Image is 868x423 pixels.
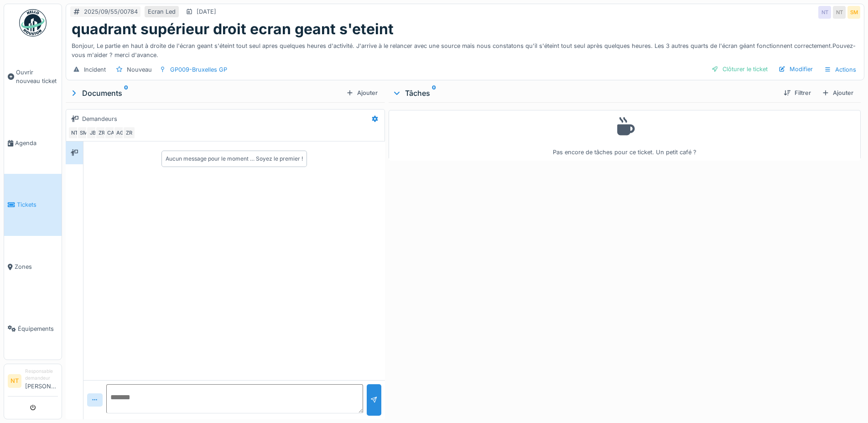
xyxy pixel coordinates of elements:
[124,88,128,99] sup: 0
[775,63,816,75] div: Modifier
[4,298,62,360] a: Équipements
[15,139,58,147] span: Agenda
[18,324,58,333] span: Équipements
[166,155,303,163] div: Aucun message pour le moment … Soyez le premier !
[820,63,860,76] div: Actions
[77,126,90,139] div: SM
[68,126,81,139] div: NT
[432,88,436,99] sup: 0
[15,262,58,271] span: Zones
[170,65,227,74] div: GP009-Bruxelles GP
[69,88,343,99] div: Documents
[25,368,58,394] li: [PERSON_NAME]
[8,374,21,388] li: NT
[95,126,108,139] div: ZR
[16,68,58,85] span: Ouvrir nouveau ticket
[818,6,831,19] div: NT
[148,7,176,16] div: Ecran Led
[84,7,138,16] div: 2025/09/55/00784
[343,87,381,99] div: Ajouter
[82,115,117,123] div: Demandeurs
[72,38,858,59] div: Bonjour, Le partie en haut à droite de l'écran geant s'éteint tout seul apres quelques heures d'a...
[72,21,394,38] h1: quadrant supérieur droit ecran geant s'eteint
[25,368,58,382] div: Responsable demandeur
[114,126,126,139] div: AG
[4,174,62,236] a: Tickets
[833,6,846,19] div: NT
[395,114,855,157] div: Pas encore de tâches pour ce ticket. Un petit café ?
[197,7,216,16] div: [DATE]
[104,126,117,139] div: CA
[8,368,58,397] a: NT Responsable demandeur[PERSON_NAME]
[17,200,58,209] span: Tickets
[4,112,62,174] a: Agenda
[84,65,106,74] div: Incident
[780,87,815,99] div: Filtrer
[847,6,860,19] div: SM
[4,236,62,298] a: Zones
[123,126,135,139] div: ZR
[127,65,152,74] div: Nouveau
[392,88,776,99] div: Tâches
[4,42,62,112] a: Ouvrir nouveau ticket
[708,63,771,75] div: Clôturer le ticket
[818,87,857,99] div: Ajouter
[86,126,99,139] div: JB
[19,9,47,37] img: Badge_color-CXgf-gQk.svg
